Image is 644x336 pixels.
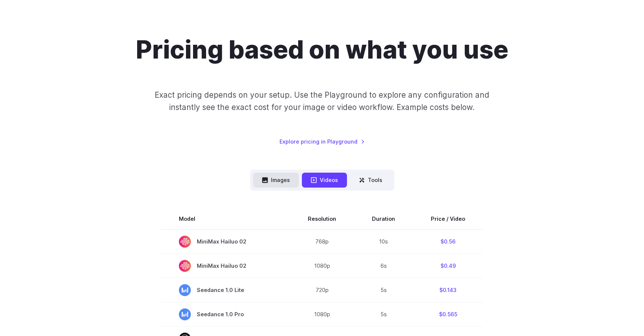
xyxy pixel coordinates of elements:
[413,278,483,302] td: $0.143
[302,173,347,187] button: Videos
[290,254,354,278] td: 1080p
[290,278,354,302] td: 720p
[179,308,272,320] span: Seedance 1.0 Pro
[141,89,503,114] p: Exact pricing depends on your setup. Use the Playground to explore any configuration and instantl...
[413,302,483,326] td: $0.565
[290,229,354,254] td: 768p
[350,173,391,187] button: Tools
[290,208,354,229] th: Resolution
[354,302,413,326] td: 5s
[413,229,483,254] td: $0.56
[413,254,483,278] td: $0.49
[161,208,290,229] th: Model
[179,260,272,272] span: MiniMax Hailuo 02
[253,173,299,187] button: Images
[354,254,413,278] td: 6s
[280,137,365,146] a: Explore pricing in Playground
[354,229,413,254] td: 10s
[136,35,508,65] h1: Pricing based on what you use
[179,284,272,296] span: Seedance 1.0 Lite
[290,302,354,326] td: 1080p
[413,208,483,229] th: Price / Video
[354,208,413,229] th: Duration
[354,278,413,302] td: 5s
[179,236,272,248] span: MiniMax Hailuo 02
